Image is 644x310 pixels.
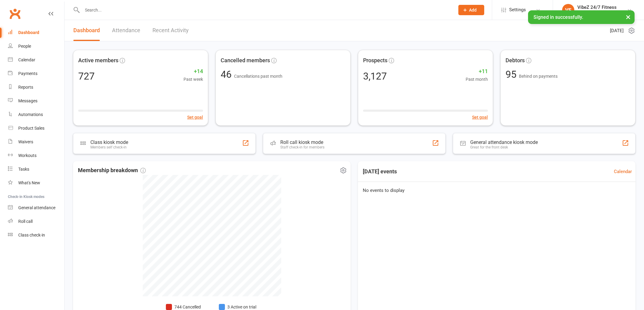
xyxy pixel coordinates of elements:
[18,219,33,224] div: Roll call
[18,112,43,117] div: Automations
[470,145,538,149] div: Great for the front desk
[519,74,558,79] span: Behind on payments
[8,94,64,108] a: Messages
[8,53,64,67] a: Calendar
[221,56,270,65] span: Cancelled members
[18,57,35,62] div: Calendar
[112,20,140,41] a: Attendance
[18,30,39,35] div: Dashboard
[234,74,282,79] span: Cancellations past month
[78,56,118,65] span: Active members
[18,139,33,144] div: Waivers
[8,162,64,176] a: Tasks
[472,114,488,121] button: Set goal
[506,56,525,65] span: Debtors
[187,114,203,121] button: Set goal
[18,98,37,103] div: Messages
[18,126,44,131] div: Product Sales
[80,6,450,14] input: Search...
[466,67,488,76] span: +11
[73,20,100,41] a: Dashboard
[534,14,583,20] span: Signed in successfully.
[78,71,95,81] div: 727
[78,166,146,175] span: Membership breakdown
[18,85,33,90] div: Reports
[18,205,55,210] div: General attendance
[8,135,64,149] a: Waivers
[458,5,484,15] button: Add
[18,44,31,49] div: People
[8,121,64,135] a: Product Sales
[8,108,64,121] a: Automations
[18,71,37,76] div: Payments
[8,149,64,162] a: Workouts
[358,166,402,177] h3: [DATE] events
[623,10,634,23] button: ×
[363,56,387,65] span: Prospects
[8,215,64,228] a: Roll call
[18,167,29,172] div: Tasks
[18,233,45,237] div: Class check-in
[280,145,324,149] div: Staff check-in for members
[614,168,632,175] a: Calendar
[469,8,477,12] span: Add
[8,201,64,215] a: General attendance kiosk mode
[184,76,203,83] span: Past week
[8,80,64,94] a: Reports
[7,6,23,21] a: Clubworx
[8,176,64,190] a: What's New
[562,4,574,16] div: VF
[466,76,488,83] span: Past month
[509,3,526,17] span: Settings
[610,27,624,34] span: [DATE]
[184,67,203,76] span: +14
[18,153,37,158] div: Workouts
[577,5,617,10] div: VibeZ 24/7 Fitness
[355,182,638,199] div: No events to display
[280,139,324,145] div: Roll call kiosk mode
[8,39,64,53] a: People
[363,71,387,81] div: 3,127
[8,67,64,80] a: Payments
[221,69,234,80] span: 46
[8,228,64,242] a: Class kiosk mode
[470,139,538,145] div: General attendance kiosk mode
[577,10,617,15] div: VibeZ 24/7 Fitness
[90,139,128,145] div: Class kiosk mode
[506,69,519,80] span: 95
[8,26,64,39] a: Dashboard
[152,20,189,41] a: Recent Activity
[90,145,128,149] div: Members self check-in
[18,180,40,185] div: What's New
